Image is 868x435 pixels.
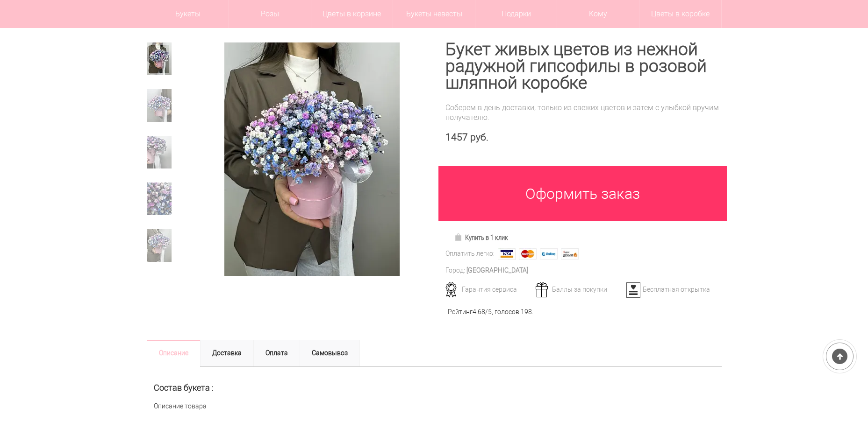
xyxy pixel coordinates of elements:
[300,340,360,367] a: Самовывоз
[473,308,485,316] span: 4.68
[450,231,512,244] a: Купить в 1 клик
[224,42,400,276] img: Букет живых цветов из нежной радужной гипсофилы в розовой шляпной коробке
[438,166,727,221] a: Оформить заказ
[147,340,201,367] a: Описание
[445,41,722,91] h1: Букет живых цветов из нежной радужной гипсофилы в розовой шляпной коробке
[561,248,579,260] img: Яндекс Деньги
[200,340,254,367] a: Доставка
[623,285,715,294] div: Бесплатная открытка
[445,266,465,275] div: Город:
[454,233,465,241] img: Купить в 1 клик
[445,249,495,259] div: Оплатить легко:
[445,132,722,143] div: 1457 руб.
[445,103,722,122] div: Соберем в день доставки, только из свежих цветов и затем с улыбкой вручим получателю.
[540,248,558,260] img: Webmoney
[532,285,624,294] div: Баллы за покупки
[448,307,533,317] div: Рейтинг /5, голосов: .
[442,285,534,294] div: Гарантия сервиса
[519,248,537,260] img: MasterCard
[521,308,532,316] span: 198
[498,248,516,260] img: Visa
[154,383,715,393] h2: Состав букета :
[201,42,423,276] a: Увеличить
[253,340,300,367] a: Оплата
[147,367,722,419] div: Описание товара
[466,266,528,275] div: [GEOGRAPHIC_DATA]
